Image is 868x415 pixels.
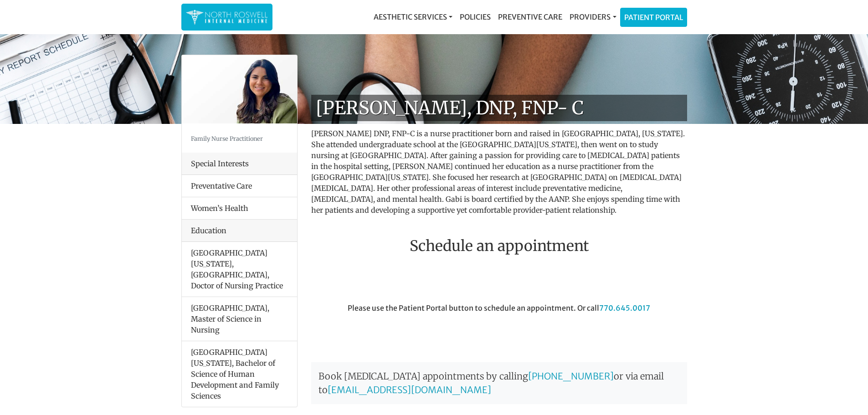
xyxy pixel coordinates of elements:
a: 770.645.0017 [599,303,650,313]
a: Providers [566,8,620,26]
a: Policies [456,8,494,26]
small: Family Nurse Practitioner [191,135,263,142]
p: Book [MEDICAL_DATA] appointments by calling or via email to [311,362,687,404]
h2: Schedule an appointment [311,237,687,255]
li: [GEOGRAPHIC_DATA][US_STATE], Bachelor of Science of Human Development and Family Sciences [182,341,297,407]
li: Women’s Health [182,197,297,220]
a: Preventive Care [494,8,566,26]
div: Education [182,220,297,242]
li: [GEOGRAPHIC_DATA], Master of Science in Nursing [182,297,297,341]
li: Preventative Care [182,175,297,197]
a: [PHONE_NUMBER] [528,370,614,382]
a: Patient Portal [621,8,687,26]
a: Aesthetic Services [370,8,456,26]
h1: [PERSON_NAME], DNP, FNP- C [311,95,687,121]
li: [GEOGRAPHIC_DATA][US_STATE], [GEOGRAPHIC_DATA], Doctor of Nursing Practice [182,242,297,297]
div: Special Interests [182,153,297,175]
p: [PERSON_NAME] DNP, FNP-C is a nurse practitioner born and raised in [GEOGRAPHIC_DATA], [US_STATE]... [311,128,687,215]
img: North Roswell Internal Medicine [186,8,268,26]
a: [EMAIL_ADDRESS][DOMAIN_NAME] [328,384,491,395]
div: Please use the Patient Portal button to schedule an appointment. Or call [304,302,694,354]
